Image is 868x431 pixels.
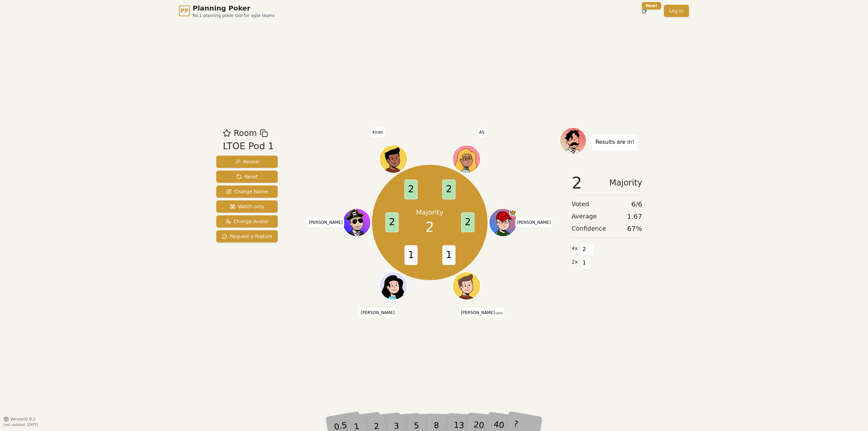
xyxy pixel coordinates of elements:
[442,180,455,200] span: 2
[216,215,278,228] button: Change Avatar
[230,203,264,210] span: Watch only
[459,308,504,317] span: Click to change your name
[580,243,588,255] span: 2
[235,158,259,165] span: Reveal
[371,128,385,137] span: Click to change your name
[572,245,578,252] span: 4 x
[404,180,417,200] span: 2
[216,171,278,183] button: Reset
[307,218,344,227] span: Click to change your name
[627,212,642,221] span: 1.67
[664,5,689,17] a: Log in
[216,230,278,242] button: Request a feature
[572,224,606,233] span: Confidence
[638,5,650,17] button: New!
[359,308,396,317] span: Click to change your name
[426,217,434,237] span: 2
[631,199,642,209] span: 6 / 6
[442,245,455,265] span: 1
[216,200,278,213] button: Watch only
[3,416,36,422] button: Version0.9.2
[216,156,278,168] button: Reveal
[216,185,278,198] button: Change Name
[453,273,479,299] button: Click to change your avatar
[515,218,552,227] span: Click to change your name
[193,13,275,18] span: No.1 planning poker tool for agile teams
[234,127,257,139] span: Room
[416,208,443,217] p: Majority
[180,7,188,15] span: PP
[225,218,269,225] span: Change Avatar
[642,2,661,9] div: New!
[385,213,398,233] span: 2
[223,127,231,139] button: Add as favourite
[627,224,642,233] span: 67 %
[10,416,36,422] span: Version 0.9.2
[595,137,634,147] p: Results are in!
[580,257,588,269] span: 1
[223,139,274,153] div: LTOE Pod 1
[461,213,474,233] span: 2
[193,3,275,13] span: Planning Poker
[404,245,417,265] span: 1
[609,175,642,191] span: Majority
[222,233,272,240] span: Request a feature
[495,311,503,314] span: (you)
[179,3,275,18] a: PPPlanning PokerNo.1 planning poker tool for agile teams
[226,188,268,195] span: Change Name
[572,175,582,191] span: 2
[572,212,597,221] span: Average
[572,199,589,209] span: Voted
[3,423,38,427] span: Last updated: [DATE]
[477,128,486,137] span: Click to change your name
[572,258,578,266] span: 2 x
[236,173,258,180] span: Reset
[509,209,516,216] span: Jim is the host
